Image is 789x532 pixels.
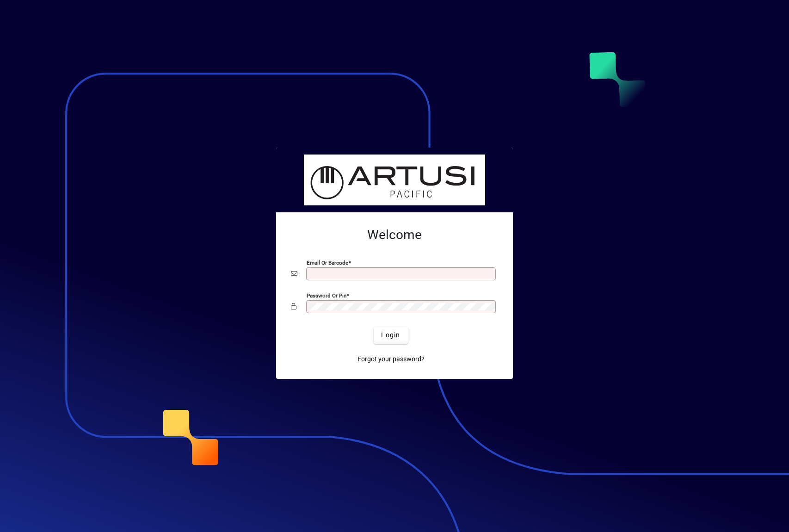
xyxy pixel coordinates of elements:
[354,351,428,368] a: Forgot your password?
[291,227,498,243] h2: Welcome
[358,354,425,364] span: Forgot your password?
[307,259,348,266] mat-label: Email or Barcode
[374,327,407,344] button: Login
[307,292,346,298] mat-label: Password or Pin
[381,330,400,340] span: Login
